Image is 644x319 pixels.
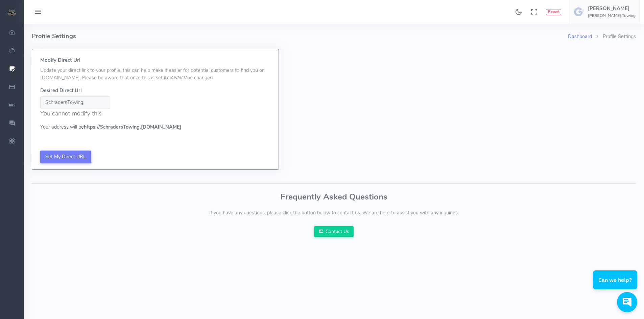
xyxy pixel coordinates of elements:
[32,192,636,201] h3: Frequently Asked Questions
[40,57,270,63] h5: Modify Direct Url
[574,6,585,17] img: user-image
[588,6,636,11] h5: [PERSON_NAME]
[167,74,187,81] i: CANNOT
[40,109,270,118] p: You cannot modify this
[314,226,354,237] a: Contact Us
[7,9,17,16] img: small logo
[588,14,636,18] h6: [PERSON_NAME] Towing
[546,9,561,15] button: Report
[568,33,592,40] a: Dashboard
[40,87,270,95] dt: Desired Direct Url
[592,33,636,41] li: Profile Settings
[84,124,181,130] b: https:// .[DOMAIN_NAME]
[588,252,644,319] iframe: Conversations
[40,151,91,163] input: Set My Direct URL
[40,67,270,81] p: Update your direct link to your profile, this can help make it easier for potential customers to ...
[32,24,568,49] h4: Profile Settings
[32,209,636,217] p: If you have any questions, please click the button below to contact us. We are here to assist you...
[100,124,140,130] span: SchradersTowing
[40,124,270,131] p: Your address will be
